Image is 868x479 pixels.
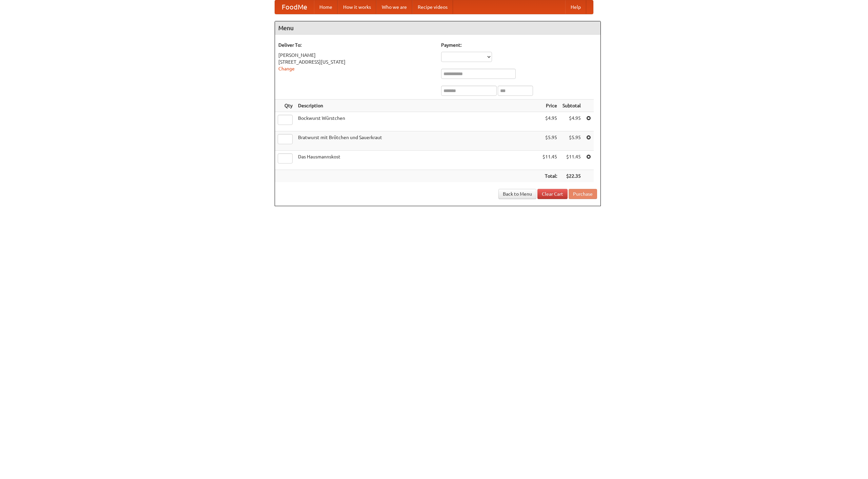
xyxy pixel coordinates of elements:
[569,189,597,199] button: Purchase
[540,112,560,131] td: $4.95
[560,112,584,131] td: $4.95
[278,59,434,65] div: [STREET_ADDRESS][US_STATE]
[565,0,586,14] a: Help
[295,100,540,112] th: Description
[278,42,434,48] h5: Deliver To:
[441,42,597,48] h5: Payment:
[376,0,412,14] a: Who we are
[537,189,568,199] a: Clear Cart
[498,189,536,199] a: Back to Menu
[314,0,338,14] a: Home
[338,0,376,14] a: How it works
[540,170,560,182] th: Total:
[412,0,453,14] a: Recipe videos
[275,0,314,14] a: FoodMe
[295,131,540,151] td: Bratwurst mit Brötchen und Sauerkraut
[560,170,584,182] th: $22.35
[540,100,560,112] th: Price
[275,100,295,112] th: Qty
[560,100,584,112] th: Subtotal
[560,151,584,170] td: $11.45
[275,21,600,35] h4: Menu
[540,151,560,170] td: $11.45
[278,66,295,71] a: Change
[560,131,584,151] td: $5.95
[278,52,434,59] div: [PERSON_NAME]
[295,112,540,131] td: Bockwurst Würstchen
[295,151,540,170] td: Das Hausmannskost
[540,131,560,151] td: $5.95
